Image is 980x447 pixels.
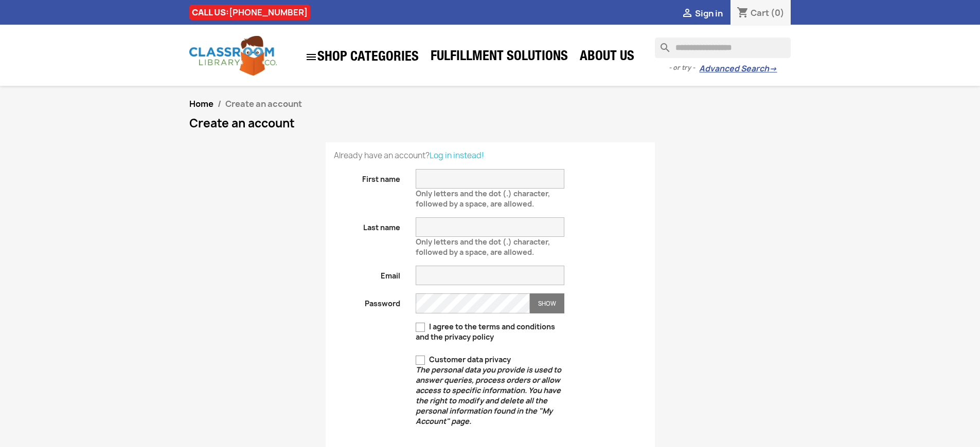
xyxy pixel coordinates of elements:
span: (0) [771,7,785,18]
label: I agree to the terms and conditions and the privacy policy [416,322,564,342]
span: Only letters and the dot (.) character, followed by a space, are allowed. [416,184,550,209]
a: SHOP CATEGORIES [300,46,424,68]
img: Classroom Library Company [189,36,277,76]
p: Already have an account? [334,151,647,161]
h1: Create an account [189,117,791,129]
i: search [655,38,667,50]
a: Log in instead! [430,150,484,161]
a: [PHONE_NUMBER] [229,7,308,18]
span: → [769,64,777,74]
i:  [681,8,693,20]
span: Sign in [695,8,723,19]
label: Customer data privacy [416,355,564,426]
label: First name [326,169,408,184]
div: CALL US: [189,5,310,20]
input: Password input [416,293,530,313]
i: shopping_cart [737,7,749,20]
a: Fulfillment Solutions [425,47,573,68]
input: Search [655,38,791,58]
a: About Us [575,47,639,68]
span: Only letters and the dot (.) character, followed by a space, are allowed. [416,233,550,257]
button: Show [530,293,564,313]
a: Advanced Search→ [699,64,777,74]
span: Create an account [225,98,302,109]
span: - or try - [669,63,699,73]
span: Cart [751,7,769,18]
label: Email [326,266,408,281]
label: Last name [326,217,408,233]
a:  Sign in [681,8,723,19]
a: Home [189,98,213,109]
i:  [305,51,317,63]
em: The personal data you provide is used to answer queries, process orders or allow access to specif... [416,365,561,426]
label: Password [326,293,408,309]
